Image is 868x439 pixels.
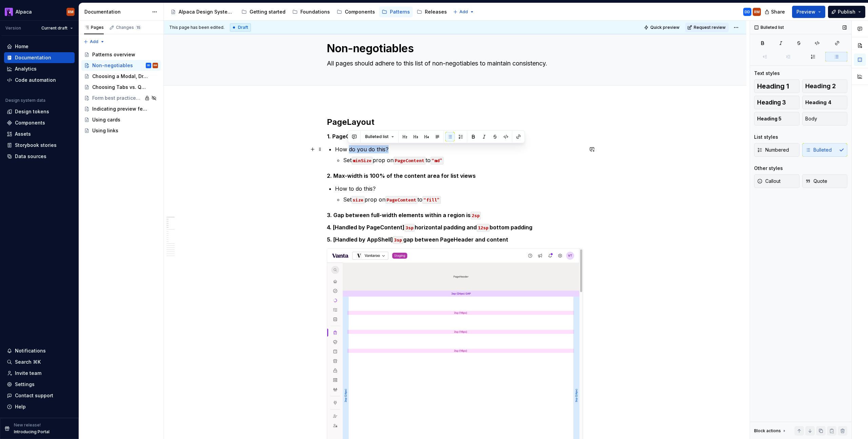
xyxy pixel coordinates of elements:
div: Data sources [15,153,46,160]
span: Quick preview [650,25,679,30]
button: Contact support [4,390,75,401]
a: Choosing a Modal, Drawer, or Page [81,71,161,82]
span: Add [459,9,468,15]
code: PageContent [386,196,417,204]
span: Body [805,115,817,122]
a: Documentation [4,52,75,63]
div: Choosing a Modal, Drawer, or Page [92,73,148,80]
span: Heading 3 [757,99,786,106]
button: Preview [792,6,825,18]
h5: 3. Gap between full-width elements within a region is [327,212,583,218]
img: 003f14f4-5683-479b-9942-563e216bc167.png [5,8,13,16]
button: Heading 5 [754,112,800,126]
div: Non-negotiables [92,62,133,69]
div: Alpaca Design System 🦙 [179,8,235,15]
a: Releases [414,6,450,17]
code: “md” [431,157,443,165]
textarea: Non-negotiables [325,40,582,57]
a: Patterns overview [81,49,161,60]
h5: 2. Max-width is 100% of the content area for list views [327,172,583,179]
div: Documentation [84,8,149,15]
h5: 1. PageContent area is responsive down to “md” breakpoint (896px) [327,133,583,140]
button: Search ⌘K [4,357,75,367]
div: Design tokens [15,108,49,115]
div: Assets [15,131,31,137]
div: Analytics [15,65,37,72]
div: Getting started [250,8,285,15]
div: Other styles [754,165,783,172]
code: minSize [352,157,373,165]
span: Heading 4 [805,99,831,106]
button: Share [761,6,789,18]
div: RM [754,9,760,15]
a: Components [4,117,75,128]
span: 15 [135,25,141,30]
div: Components [345,8,375,15]
a: Settings [4,379,75,390]
button: Notifications [4,345,75,356]
div: Page tree [81,49,161,136]
div: Page tree [168,5,450,19]
span: Publish [838,8,855,15]
a: Indicating preview features [81,103,161,114]
span: Heading 5 [757,115,782,122]
button: Body [802,112,848,126]
div: RM [68,9,74,15]
div: Indicating preview features [92,106,148,112]
div: Settings [15,381,35,388]
a: Choosing Tabs vs. Quick views [81,82,161,93]
button: Heading 4 [802,96,848,109]
span: Callout [757,178,781,185]
a: Assets [4,129,75,139]
div: Invite team [15,370,41,377]
div: Pages [84,25,104,30]
button: Add [81,37,107,46]
textarea: All pages should adhere to this list of non-negotiables to maintain consistency. [325,58,582,69]
code: 12sp [477,224,490,232]
button: Heading 2 [802,79,848,93]
div: Text styles [754,70,780,77]
button: Add [451,7,476,17]
div: Version [5,25,21,31]
button: Help [4,401,75,412]
p: Set prop on to [343,195,583,204]
h5: 4. [Handled by PageContent] horizontal padding and bottom padding [327,224,583,231]
div: DD [147,62,150,69]
p: New release! [14,422,41,428]
button: Quote [802,174,848,188]
span: Heading 2 [805,83,836,90]
span: Share [771,8,785,15]
a: Data sources [4,151,75,162]
span: Request review [694,25,726,30]
h2: PageLayout [327,117,583,128]
div: Block actions [754,426,787,436]
div: Form best practices & layout [92,95,142,101]
div: List styles [754,134,778,140]
div: Changes [116,25,141,30]
a: Invite team [4,368,75,379]
code: 2sp [471,212,481,220]
div: Code automation [15,77,56,83]
div: Using cards [92,116,120,123]
span: This page has been edited. [169,25,224,30]
button: Current draft [38,23,76,33]
a: Design tokens [4,106,75,117]
div: Notifications [15,347,46,354]
div: Using links [92,127,118,134]
div: Design system data [5,98,45,103]
div: Releases [425,8,447,15]
div: Alpaca [16,8,32,15]
div: Documentation [15,54,51,61]
button: Publish [828,6,865,18]
code: PageContent [394,157,426,165]
div: Choosing Tabs vs. Quick views [92,84,148,91]
div: Home [15,43,28,50]
code: “fill” [422,196,441,204]
code: 3sp [405,224,415,232]
span: Preview [796,8,815,15]
button: Numbered [754,143,800,157]
div: RM [154,62,157,69]
a: Foundations [290,6,333,17]
button: Heading 1 [754,79,800,93]
div: Contact support [15,392,53,399]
